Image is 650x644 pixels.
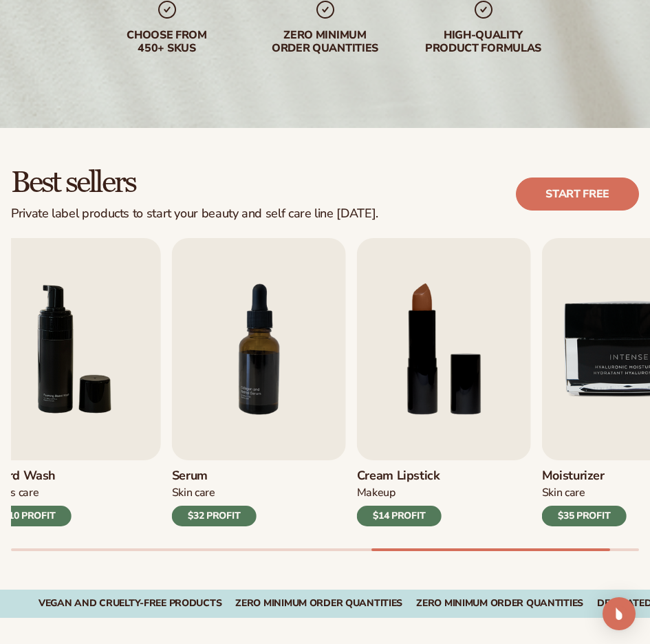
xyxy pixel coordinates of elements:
[172,486,257,500] div: Skin Care
[357,238,531,526] a: 8 / 9
[235,598,402,610] div: Zero Minimum Order QuantitieS
[357,506,442,526] div: $14 PROFIT
[11,167,378,198] h2: Best sellers
[357,486,442,500] div: Makeup
[415,29,552,55] div: High-quality product formulas
[39,598,221,610] div: Vegan and Cruelty-Free Products
[603,597,636,630] div: Open Intercom Messenger
[542,469,627,484] h3: Moisturizer
[172,506,257,526] div: $32 PROFIT
[516,178,639,211] a: Start free
[542,486,627,500] div: Skin Care
[357,469,442,484] h3: Cream Lipstick
[172,238,346,526] a: 7 / 9
[98,29,236,55] div: Choose from 450+ Skus
[172,469,257,484] h3: Serum
[257,29,394,55] div: Zero minimum order quantities
[542,506,627,526] div: $35 PROFIT
[11,206,378,222] div: Private label products to start your beauty and self care line [DATE].
[416,598,583,610] div: Zero Minimum Order QuantitieS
